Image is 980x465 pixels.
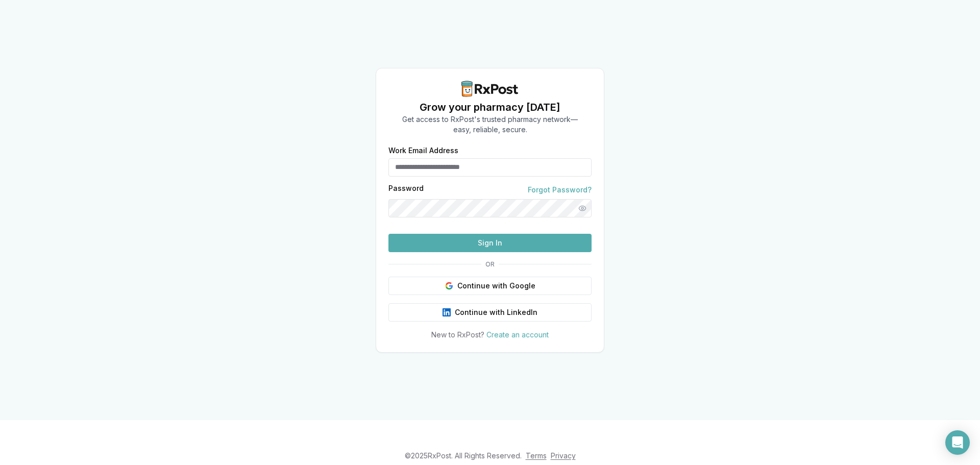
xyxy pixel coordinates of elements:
img: LinkedIn [443,308,451,316]
span: New to RxPost? [431,330,484,339]
p: Get access to RxPost's trusted pharmacy network— easy, reliable, secure. [402,114,578,135]
a: Terms [526,451,547,460]
a: Forgot Password? [528,185,592,195]
button: Continue with Google [388,277,592,295]
label: Work Email Address [388,147,592,154]
button: Continue with LinkedIn [388,303,592,322]
a: Create an account [486,330,549,339]
button: Show password [573,199,592,217]
img: RxPost Logo [457,81,523,97]
label: Password [388,185,424,195]
button: Sign In [388,234,592,252]
h1: Grow your pharmacy [DATE] [402,100,578,114]
span: OR [481,260,499,268]
div: Open Intercom Messenger [945,430,970,455]
img: Google [445,282,453,290]
a: Privacy [551,451,576,460]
